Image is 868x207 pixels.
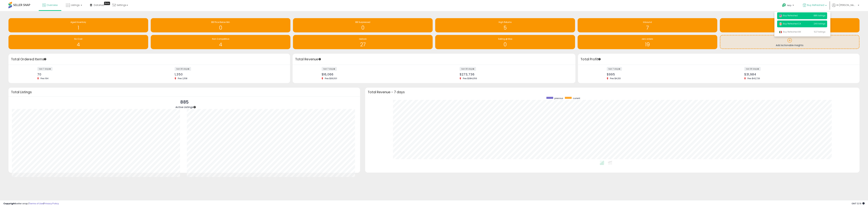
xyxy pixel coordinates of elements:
[104,2,110,5] div: Tooltip anchor
[322,67,337,71] label: last 7 days
[293,18,433,32] a: BB Surpressed 0
[579,42,716,47] h1: 19
[573,97,580,100] span: current
[643,21,652,24] span: Inbound
[295,57,573,62] h3: Total Revenue
[355,21,370,24] span: BB Surpressed
[746,77,762,80] span: Prev: $42,726
[498,37,512,40] span: Selling @ Max
[579,25,716,31] h1: 7
[152,42,289,47] h1: 4
[322,73,431,76] div: $16,066
[807,3,824,7] span: Buy Refreshed
[211,21,230,24] span: BB Price Below Min
[152,25,289,31] h1: 0
[10,42,146,47] h1: 4
[779,14,798,17] span: Buy Refreshed
[461,77,479,80] span: Prev: $384,056
[782,3,786,7] i: Get Help
[37,67,53,71] label: last 7 days
[37,73,147,76] div: 70
[175,67,191,71] label: last 30 days
[175,99,193,105] p: 885
[71,3,80,7] span: Listings
[814,30,825,33] span: 527 listings
[607,73,716,76] div: $995
[10,25,146,31] h1: 1
[437,25,573,31] h1: 5
[836,3,857,7] span: Hi [PERSON_NAME]
[607,67,622,71] label: last 7 days
[295,25,431,31] h1: 0
[578,35,717,49] a: zero orders 19
[814,14,825,17] span: 885 listings
[94,3,104,7] span: DataHub
[8,18,148,32] a: Aged Inventory 1
[295,42,431,47] h1: 27
[8,35,148,49] a: No Cost 4
[779,30,782,34] img: mexico.png
[744,73,854,76] div: $31,984
[779,14,782,17] img: usa.png
[814,22,825,25] span: 249 listings
[44,58,47,61] div: Tooltip anchor
[437,42,573,47] h1: 0
[779,22,801,25] span: Buy Refreshed CA
[71,21,86,24] span: Aged Inventory
[212,37,229,40] span: Non Competitive
[435,18,575,32] a: High Returns 5
[744,67,761,71] label: last 30 days
[722,25,858,31] h1: 1
[193,106,196,109] div: Tooltip anchor
[787,4,792,7] span: Help
[368,91,857,93] h3: Total Revenue - 7 days
[598,58,601,61] div: Tooltip anchor
[151,18,290,32] a: BB Price Below Min 0
[435,35,575,49] a: Selling @ Max 0
[293,35,433,49] a: restock 27
[39,77,50,80] span: Prev: 164
[720,35,859,48] a: Add Actionable Insights
[779,30,801,33] span: Buy Refreshed MX
[608,77,622,80] span: Prev: $4,133
[74,37,82,40] span: No Cost
[779,22,782,26] img: canada.png
[499,21,512,24] span: High Returns
[11,91,358,93] h3: Total Listings
[175,105,193,109] span: Active Listings
[776,44,803,47] span: Add Actionable Insights
[460,73,569,76] div: $273,736
[832,3,859,11] a: Hi [PERSON_NAME]
[554,97,563,100] span: previous
[720,18,860,32] a: Needs to Reprice 1
[176,77,189,80] span: Prev: 2,158
[151,35,290,49] a: Non Competitive 4
[47,3,58,7] span: Overview
[779,1,797,11] a: Help
[359,37,367,40] span: restock
[578,18,717,32] a: Inbound 7
[642,37,653,40] span: zero orders
[460,67,476,71] label: last 30 days
[580,57,857,62] h3: Total Profit
[175,73,284,76] div: 1,350
[318,58,321,61] div: Tooltip anchor
[323,77,339,80] span: Prev: $36,501
[11,57,288,62] h3: Total Ordered Items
